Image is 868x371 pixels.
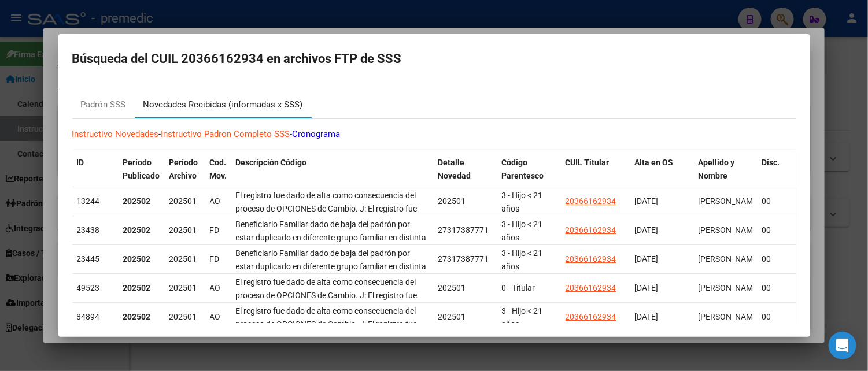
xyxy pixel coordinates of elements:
span: 202501 [438,312,466,321]
span: FD [210,254,220,264]
span: 20366162934 [566,196,616,206]
span: [PERSON_NAME] [699,196,760,206]
span: 27317387771 [438,225,489,235]
p: - - [72,128,796,141]
span: 23438 [77,225,100,235]
span: [DATE] [635,196,659,206]
span: CUIL Titular [566,158,610,167]
strong: 202502 [123,283,151,292]
span: [DATE] [635,225,659,235]
span: 23445 [77,254,100,264]
span: 20366162934 [566,225,616,235]
div: Novedades Recibidas (informadas x SSS) [143,98,303,112]
span: 20366162934 [566,254,616,264]
span: Período Archivo [169,158,198,180]
h2: Búsqueda del CUIL 20366162934 en archivos FTP de SSS [72,48,796,70]
span: 202501 [438,196,466,206]
datatable-header-cell: Descripción Código [231,150,434,201]
datatable-header-cell: Alta en OS [630,150,694,201]
span: Disc. [762,158,780,167]
div: Open Intercom Messenger [829,332,856,359]
span: 84894 [77,312,100,321]
span: Beneficiario Familiar dado de baja del padrón por estar duplicado en diferente grupo familiar en ... [236,220,428,295]
strong: 202502 [123,196,151,206]
span: AO [210,283,221,292]
span: Apellido y Nombre [699,158,735,180]
span: [DATE] [635,254,659,264]
span: 27317387771 [438,254,489,264]
span: 20366162934 [566,312,616,321]
span: [DATE] [635,312,659,321]
span: AO [210,312,221,321]
div: 00 [762,253,788,266]
div: 00 [762,195,788,208]
datatable-header-cell: Disc. [758,150,792,201]
span: ID [77,158,84,167]
span: 202501 [169,283,197,292]
span: [PERSON_NAME] [699,312,760,321]
span: 202501 [438,283,466,292]
span: 202501 [169,196,197,206]
span: 20366162934 [566,283,616,292]
datatable-header-cell: Período Archivo [165,150,205,201]
span: Período Publicado [123,158,160,180]
a: Instructivo Padron Completo SSS [161,129,290,139]
span: 13244 [77,196,100,206]
span: El registro fue dado de alta como consecuencia del proceso de OPCIONES de Cambio. J: El registro ... [236,191,418,305]
div: 00 [762,281,788,295]
datatable-header-cell: Período Publicado [119,150,165,201]
div: 00 [762,310,788,324]
div: Padrón SSS [81,98,126,112]
span: Alta en OS [635,158,674,167]
a: Instructivo Novedades [72,129,159,139]
span: [DATE] [635,283,659,292]
span: [PERSON_NAME] [699,254,760,264]
datatable-header-cell: Cod. Mov. [205,150,231,201]
span: 202501 [169,225,197,235]
span: Beneficiario Familiar dado de baja del padrón por estar duplicado en diferente grupo familiar en ... [236,248,428,324]
div: 00 [762,224,788,237]
strong: 202502 [123,225,151,235]
span: [PERSON_NAME] [699,283,760,292]
span: 49523 [77,283,100,292]
datatable-header-cell: Cierre presentación [792,150,856,201]
datatable-header-cell: CUIL Titular [561,150,630,201]
span: Código Parentesco [502,158,544,180]
strong: 202502 [123,312,151,321]
datatable-header-cell: Detalle Novedad [434,150,497,201]
datatable-header-cell: Código Parentesco [497,150,561,201]
span: 0 - Titular [502,283,535,292]
span: Descripción Código [236,158,307,167]
span: 202501 [169,254,197,264]
span: Detalle Novedad [438,158,471,180]
span: 202501 [169,312,197,321]
span: [PERSON_NAME] [699,225,760,235]
span: FD [210,225,220,235]
a: Cronograma [293,129,341,139]
datatable-header-cell: ID [72,150,119,201]
span: AO [210,196,221,206]
span: 3 - Hijo < 21 años [502,306,543,329]
datatable-header-cell: Apellido y Nombre [694,150,758,201]
span: 3 - Hijo < 21 años [502,248,543,271]
span: Cod. Mov. [210,158,227,180]
strong: 202502 [123,254,151,264]
span: 3 - Hijo < 21 años [502,191,543,213]
span: 3 - Hijo < 21 años [502,220,543,242]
